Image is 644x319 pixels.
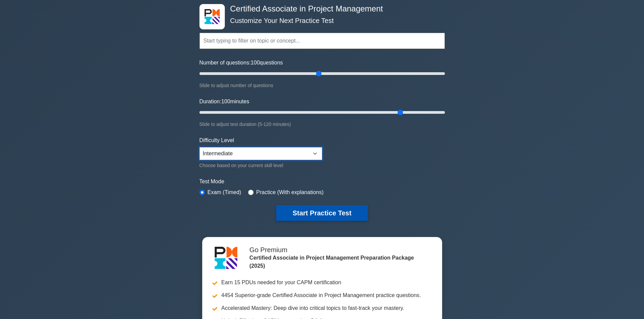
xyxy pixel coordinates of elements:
[221,99,230,104] span: 100
[199,120,445,128] div: Slide to adjust test duration (5-120 minutes)
[199,178,445,186] label: Test Mode
[276,205,367,221] button: Start Practice Test
[251,60,260,65] span: 100
[208,188,241,196] label: Exam (Timed)
[199,33,445,49] input: Start typing to filter on topic or concept...
[256,188,324,196] label: Practice (With explanations)
[199,98,249,106] label: Duration: minutes
[199,59,283,67] label: Number of questions: questions
[228,4,412,14] h4: Certified Associate in Project Management
[199,81,445,89] div: Slide to adjust number of questions
[199,136,234,144] label: Difficulty Level
[199,161,322,169] div: Choose based on your current skill level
